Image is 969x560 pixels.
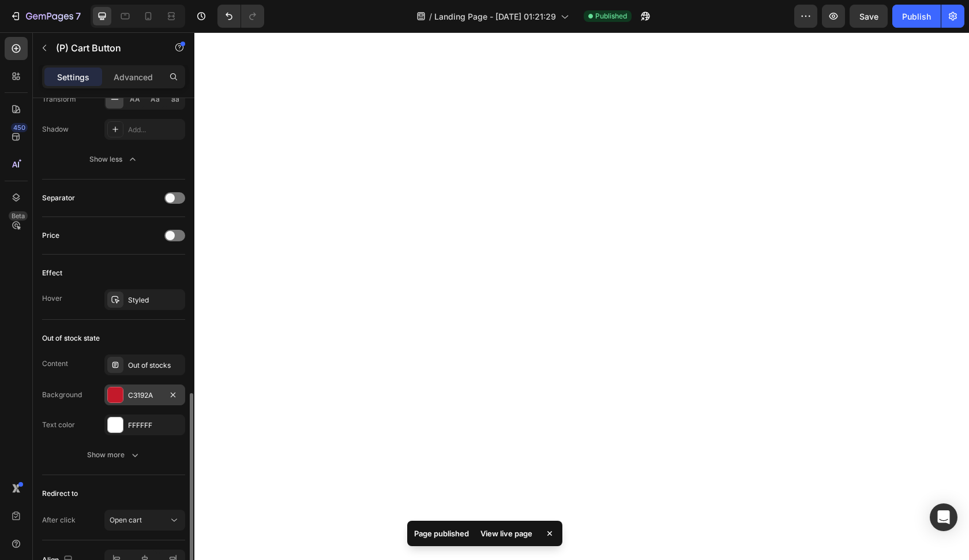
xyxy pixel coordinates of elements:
[595,11,627,21] span: Published
[930,503,957,531] div: Open Intercom Messenger
[114,71,153,83] p: Advanced
[5,5,86,28] button: 7
[892,5,941,28] button: Publish
[171,94,179,104] span: aa
[42,515,76,525] div: After click
[217,5,264,28] div: Undo/Redo
[42,390,82,400] div: Background
[76,9,81,23] p: 7
[42,359,68,369] div: Content
[414,528,469,539] p: Page published
[151,94,160,104] span: Aa
[42,420,75,430] div: Text color
[429,10,432,23] span: /
[42,149,185,170] button: Show less
[128,360,182,371] div: Out of stocks
[89,154,138,165] div: Show less
[902,10,931,23] div: Publish
[434,10,556,23] span: Landing Page - [DATE] 01:21:29
[859,12,878,21] span: Save
[110,516,142,524] span: Open cart
[42,488,78,499] div: Redirect to
[87,449,141,461] div: Show more
[104,510,185,531] button: Open cart
[474,525,539,542] div: View live page
[56,41,154,55] p: (P) Cart Button
[850,5,888,28] button: Save
[128,420,182,431] div: FFFFFF
[9,211,28,221] div: Beta
[42,333,100,344] div: Out of stock state
[11,123,28,132] div: 450
[128,295,182,305] div: Styled
[130,94,140,104] span: AA
[128,125,182,135] div: Add...
[42,124,69,135] div: Shadow
[57,71,89,83] p: Settings
[128,390,161,401] div: C3192A
[42,268,62,278] div: Effect
[42,445,185,465] button: Show more
[42,230,59,241] div: Price
[42,193,75,203] div: Separator
[194,32,969,560] iframe: Design area
[42,94,76,104] div: Transform
[42,293,62,304] div: Hover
